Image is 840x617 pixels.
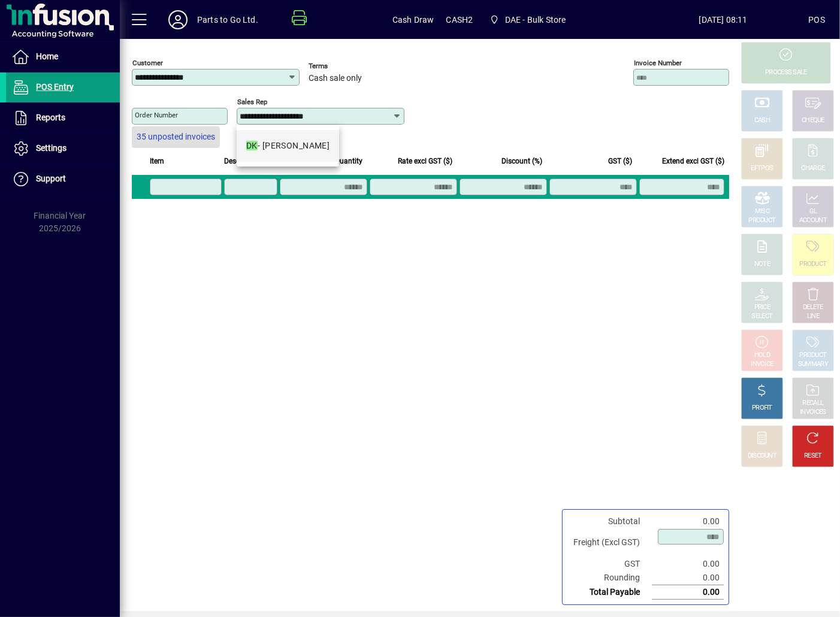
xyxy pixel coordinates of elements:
[197,10,258,29] div: Parts to Go Ltd.
[802,116,824,125] div: CHEQUE
[392,10,434,29] span: Cash Draw
[224,155,261,168] span: Description
[803,303,823,312] div: DELETE
[567,571,652,585] td: Rounding
[309,62,380,70] span: Terms
[798,360,828,369] div: SUMMARY
[36,52,58,61] span: Home
[662,155,724,168] span: Extend excl GST ($)
[754,303,770,312] div: PRICE
[652,585,724,600] td: 0.00
[150,155,164,168] span: Item
[799,260,826,269] div: PRODUCT
[309,74,362,83] span: Cash sale only
[652,515,724,528] td: 0.00
[803,399,824,408] div: RECALL
[132,59,163,67] mat-label: Customer
[135,111,178,119] mat-label: Order number
[237,98,267,106] mat-label: Sales rep
[804,452,822,461] div: RESET
[36,174,66,183] span: Support
[638,10,809,29] span: [DATE] 08:11
[809,207,817,216] div: GL
[634,59,682,67] mat-label: Invoice number
[501,155,542,168] span: Discount (%)
[807,312,819,321] div: LINE
[800,408,826,417] div: INVOICES
[6,134,120,164] a: Settings
[6,164,120,194] a: Support
[567,557,652,571] td: GST
[652,557,724,571] td: 0.00
[567,515,652,528] td: Subtotal
[752,404,772,413] div: PROFIT
[802,164,825,173] div: CHARGE
[754,116,770,125] div: CASH
[567,585,652,600] td: Total Payable
[748,216,775,225] div: PRODUCT
[6,103,120,133] a: Reports
[799,351,826,360] div: PRODUCT
[799,216,827,225] div: ACCOUNT
[755,207,769,216] div: MISC
[808,10,825,29] div: POS
[567,528,652,557] td: Freight (Excl GST)
[159,9,197,31] button: Profile
[608,155,632,168] span: GST ($)
[751,164,773,173] div: EFTPOS
[132,126,220,148] button: 35 unposted invoices
[765,68,807,77] div: PROCESS SALE
[6,42,120,72] a: Home
[335,155,362,168] span: Quantity
[36,143,67,153] span: Settings
[748,452,776,461] div: DISCOUNT
[446,10,473,29] span: CASH2
[36,113,65,122] span: Reports
[137,131,215,143] span: 35 unposted invoices
[505,10,566,29] span: DAE - Bulk Store
[36,82,74,92] span: POS Entry
[751,360,773,369] div: INVOICE
[754,351,770,360] div: HOLD
[398,155,452,168] span: Rate excl GST ($)
[752,312,773,321] div: SELECT
[652,571,724,585] td: 0.00
[754,260,770,269] div: NOTE
[485,9,570,31] span: DAE - Bulk Store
